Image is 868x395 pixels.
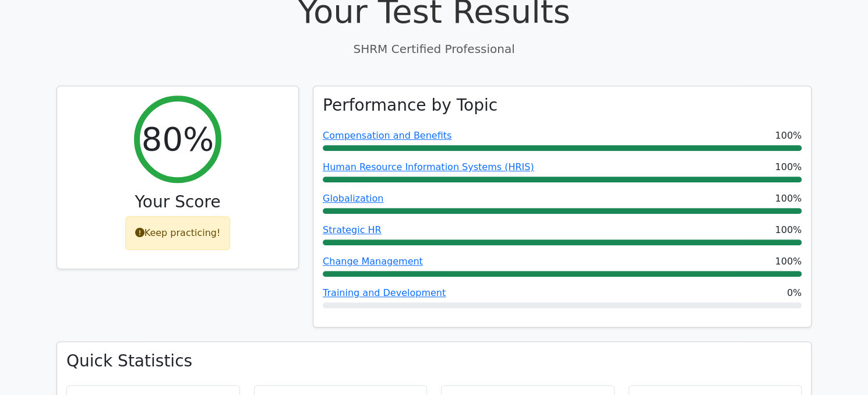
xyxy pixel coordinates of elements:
p: SHRM Certified Professional [57,40,811,58]
span: 100% [775,129,802,143]
h3: Quick Statistics [66,351,802,371]
span: 100% [775,255,802,269]
h3: Performance by Topic [323,96,497,115]
h2: 80% [142,119,214,158]
span: 100% [775,223,802,237]
a: Strategic HR [323,224,382,235]
span: 100% [775,160,802,174]
span: 100% [775,192,802,206]
a: Compensation and Benefits [323,130,451,141]
span: 0% [787,286,802,300]
div: Keep practicing! [125,216,231,250]
a: Training and Development [323,287,446,298]
h3: Your Score [66,192,289,212]
a: Change Management [323,256,423,267]
a: Human Resource Information Systems (HRIS) [323,161,534,172]
a: Globalization [323,193,383,204]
